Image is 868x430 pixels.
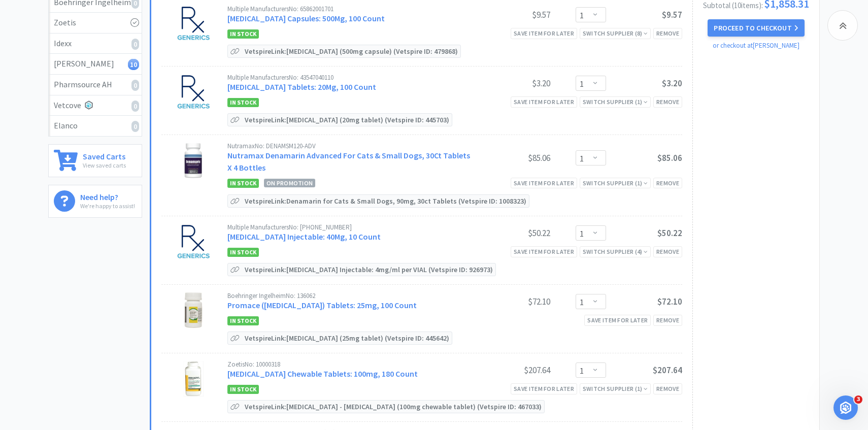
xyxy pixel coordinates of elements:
div: Multiple Manufacturers No: 43547040110 [227,74,474,81]
img: a5f3d36084be4e06a9d0a5168f4a791d_55387.jpeg [176,361,211,396]
span: In Stock [227,248,259,257]
span: $9.57 [662,9,682,20]
a: [MEDICAL_DATA] Capsules: 500Mg, 100 Count [227,13,385,23]
div: Switch Supplier ( 8 ) [583,28,648,38]
div: Save item for later [584,315,651,325]
a: Elanco0 [49,116,142,136]
i: 0 [131,39,139,50]
div: Remove [653,28,682,39]
div: Remove [653,383,682,394]
div: Elanco [54,119,137,133]
p: Vetspire Link: [MEDICAL_DATA] (20mg tablet) (Vetspire ID: 445703) [242,114,452,126]
img: 773ad551ab5a42fd8c731daf48d34467_406876.jpeg [176,6,211,41]
div: Multiple Manufacturers No: [PHONE_NUMBER] [227,224,474,230]
span: $3.20 [662,78,682,89]
div: Remove [653,315,682,325]
p: We're happy to assist! [80,201,135,211]
span: $85.06 [657,152,682,163]
i: 0 [131,101,139,112]
a: Zoetis [49,13,142,34]
i: 0 [131,121,139,132]
img: f8ef67c2d96d4e3091960f24948da0f2_399900.jpeg [176,224,211,259]
a: Idexx0 [49,34,142,54]
p: Vetspire Link: [MEDICAL_DATA] - [MEDICAL_DATA] (100mg chewable tablet) (Vetspire ID: 467033) [242,401,544,413]
a: [MEDICAL_DATA] Tablets: 20Mg, 100 Count [227,82,376,92]
a: [PERSON_NAME]10 [49,54,142,75]
a: or checkout at [PERSON_NAME] [713,41,799,50]
span: In Stock [227,316,259,325]
i: 0 [131,80,139,91]
span: $50.22 [657,227,682,239]
span: On Promotion [264,179,315,187]
p: View saved carts [83,160,126,170]
div: $9.57 [474,9,550,21]
img: a8468d288fb1418db20a5f07149a04a3_430926.jpeg [176,74,211,110]
a: [MEDICAL_DATA] Chewable Tablets: 100mg, 180 Count [227,369,418,379]
button: Proceed to Checkout [708,19,804,37]
div: $207.64 [474,364,550,376]
p: Vetspire Link: [MEDICAL_DATA] (25mg tablet) (Vetspire ID: 445642) [242,332,452,344]
div: Multiple Manufacturers No: 65862001701 [227,6,474,12]
div: $50.22 [474,227,550,239]
div: Save item for later [511,96,577,107]
div: Zoetis No: 10000318 [227,361,474,368]
div: Nutramax No: DENAMSM120-ADV [227,143,474,149]
div: Idexx [54,37,137,50]
img: afa2e273296741ab80a3014f8ecda419.png [176,143,211,178]
span: In Stock [227,179,259,188]
div: Boehringer Ingelheim No: 136062 [227,292,474,299]
div: Pharmsource AH [54,78,137,91]
iframe: Intercom live chat [833,395,858,420]
p: Vetspire Link: [MEDICAL_DATA] Injectable: 4mg/ml per VIAL (Vetspire ID: 926973) [242,263,495,276]
div: Save item for later [511,28,577,39]
span: In Stock [227,385,259,394]
div: Switch Supplier ( 4 ) [583,247,648,256]
a: Nutramax Denamarin Advanced For Cats & Small Dogs, 30Ct Tablets X 4 Bottles [227,150,470,173]
div: Save item for later [511,178,577,188]
div: [PERSON_NAME] [54,57,137,71]
p: Vetspire Link: [MEDICAL_DATA] (500mg capsule) (Vetspire ID: 479868) [242,45,460,57]
div: $85.06 [474,152,550,164]
div: Save item for later [511,246,577,257]
span: $72.10 [657,296,682,307]
span: $207.64 [653,365,682,376]
div: Save item for later [511,383,577,394]
div: Remove [653,246,682,257]
div: Switch Supplier ( 1 ) [583,178,648,188]
i: 10 [128,59,139,70]
p: Vetspire Link: Denamarin for Cats & Small Dogs, 90mg, 30ct Tablets (Vetspire ID: 1008323) [242,195,529,207]
a: Pharmsource AH0 [49,75,142,95]
a: Promace ([MEDICAL_DATA]) Tablets: 25mg, 100 Count [227,300,417,310]
div: Switch Supplier ( 1 ) [583,384,648,393]
div: $72.10 [474,295,550,308]
h6: Need help? [80,190,135,201]
div: $3.20 [474,77,550,89]
div: Switch Supplier ( 1 ) [583,97,648,107]
div: Remove [653,178,682,188]
h6: Saved Carts [83,150,126,160]
span: 3 [854,395,862,404]
a: [MEDICAL_DATA] Injectable: 40Mg, 10 Count [227,231,381,242]
a: Saved CartsView saved carts [48,144,142,177]
div: Zoetis [54,16,137,29]
span: In Stock [227,29,259,39]
a: Vetcove0 [49,95,142,116]
img: 8787811e026e4bd1b539f0add54b2e1a_49064.jpeg [176,292,211,328]
span: In Stock [227,98,259,107]
div: Remove [653,96,682,107]
div: Vetcove [54,99,137,112]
